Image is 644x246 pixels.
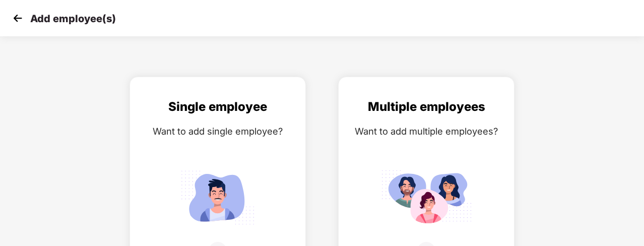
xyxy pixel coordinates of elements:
img: svg+xml;base64,PHN2ZyB4bWxucz0iaHR0cDovL3d3dy53My5vcmcvMjAwMC9zdmciIGlkPSJNdWx0aXBsZV9lbXBsb3llZS... [381,166,472,229]
div: Single employee [140,97,295,116]
div: Want to add single employee? [140,124,295,139]
div: Multiple employees [349,97,504,116]
p: Add employee(s) [30,13,116,25]
img: svg+xml;base64,PHN2ZyB4bWxucz0iaHR0cDovL3d3dy53My5vcmcvMjAwMC9zdmciIHdpZHRoPSIzMCIgaGVpZ2h0PSIzMC... [10,11,25,26]
div: Want to add multiple employees? [349,124,504,139]
img: svg+xml;base64,PHN2ZyB4bWxucz0iaHR0cDovL3d3dy53My5vcmcvMjAwMC9zdmciIGlkPSJTaW5nbGVfZW1wbG95ZWUiIH... [172,166,263,229]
